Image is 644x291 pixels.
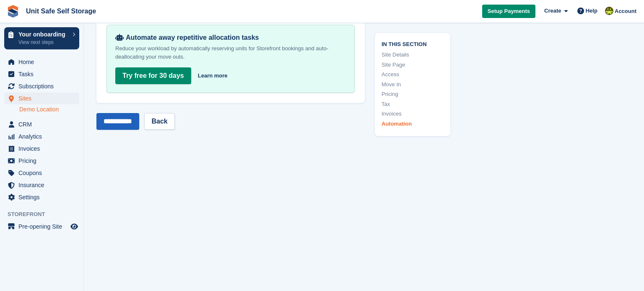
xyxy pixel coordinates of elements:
[544,7,561,15] span: Create
[4,27,79,49] a: Your onboarding View next steps
[605,7,613,15] img: Jeff Bodenmuller
[382,70,444,79] a: Access
[18,155,69,167] span: Pricing
[382,90,444,98] a: Pricing
[4,221,79,232] a: menu
[18,118,69,130] span: CRM
[382,80,444,88] a: Move In
[8,210,83,219] span: Storefront
[18,167,69,179] span: Coupons
[7,5,19,18] img: stora-icon-8386f47178a22dfd0bd8f6a31ec36ba5ce8667c1dd55bd0f319d3a0aa187defe.svg
[115,44,346,61] p: Reduce your workload by automatically reserving units for Storefront bookings and auto-deallocati...
[115,67,191,84] a: Try free for 30 days
[482,5,535,18] a: Setup Payments
[4,80,79,92] a: menu
[382,60,444,69] a: Site Page
[4,131,79,142] a: menu
[382,119,444,128] a: Automation
[586,7,597,15] span: Help
[115,33,346,42] div: Automate away repetitive allocation tasks
[18,31,68,37] p: Your onboarding
[4,56,79,68] a: menu
[18,56,69,68] span: Home
[382,110,444,118] a: Invoices
[4,93,79,104] a: menu
[4,167,79,179] a: menu
[4,68,79,80] a: menu
[198,72,228,80] a: Learn more
[144,113,174,130] a: Back
[23,4,99,18] a: Unit Safe Self Storage
[18,191,69,203] span: Settings
[18,221,69,232] span: Pre-opening Site
[19,106,79,113] a: Demo Location
[18,93,69,104] span: Sites
[18,39,68,46] p: View next steps
[382,100,444,108] a: Tax
[18,68,69,80] span: Tasks
[382,51,444,59] a: Site Details
[69,221,79,232] a: Preview store
[382,39,444,47] span: In this section
[18,143,69,155] span: Invoices
[4,143,79,155] a: menu
[615,7,636,15] span: Account
[18,179,69,191] span: Insurance
[488,7,530,15] span: Setup Payments
[4,191,79,203] a: menu
[18,131,69,142] span: Analytics
[18,80,69,92] span: Subscriptions
[4,155,79,167] a: menu
[4,118,79,130] a: menu
[4,179,79,191] a: menu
